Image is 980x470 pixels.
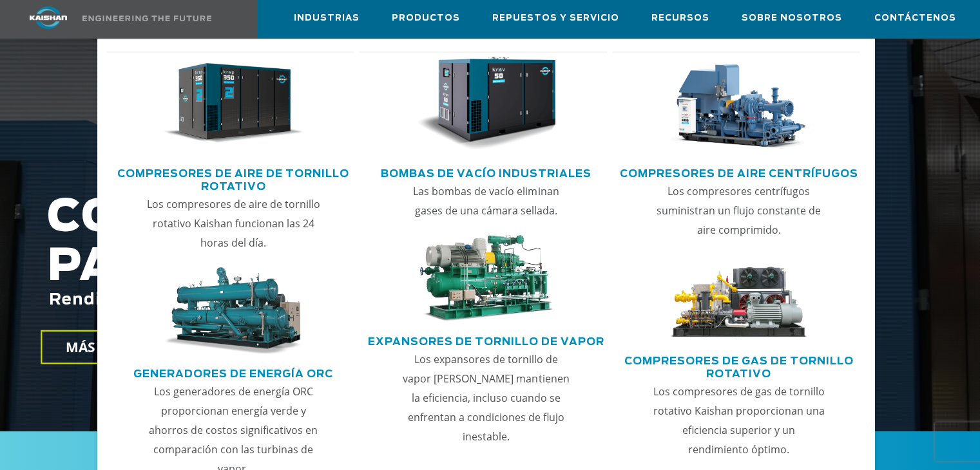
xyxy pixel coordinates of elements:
font: MÁS INFORMACIÓN [66,338,196,357]
img: Compresores de aire centrífugos de pulgar [669,57,809,151]
img: Ingeniería del futuro [82,15,211,21]
font: Repuestos y servicio [492,14,619,23]
font: Compresores de gas de tornillo rotativo [624,356,854,379]
a: MÁS INFORMACIÓN [41,330,222,364]
a: Industrias [294,1,360,35]
font: Productos [392,14,460,23]
font: PARA LOS [47,245,303,289]
a: Recursos [651,1,709,35]
a: Productos [392,1,460,35]
font: Compresores de aire centrífugos [620,169,858,179]
font: Bombas de vacío industriales [381,169,591,179]
font: Contáctenos [874,14,956,23]
font: Generadores de energía ORC [133,369,333,379]
font: COMPRESORES DE AIRE [47,196,662,240]
img: Compresores de gas de tornillo rotativo [669,254,809,341]
font: Compresores de aire de tornillo rotativo [117,169,349,192]
a: Compresores de aire centrífugos [620,162,858,182]
a: Bombas de vacío industriales [381,162,591,182]
font: Las bombas de vacío eliminan gases de una cámara sellada. [413,184,559,218]
img: Compresores de aire de tornillo rotativo [163,57,303,151]
font: Los compresores centrífugos suministran un flujo constante de aire comprimido. [657,184,821,237]
img: Bombas de vacío industriales de pulgar [416,57,556,151]
font: Sobre nosotros [742,14,842,23]
a: Generadores de energía ORC [133,362,333,382]
font: Los compresores de gas de tornillo rotativo Kaishan proporcionan una eficiencia superior y un ren... [653,384,825,456]
font: Los compresores de aire de tornillo rotativo Kaishan funcionan las 24 horas del día. [147,197,320,250]
font: Rendimiento inigualable con ahorro de costes energéticos de hasta un 35%. [49,292,749,308]
font: Expansores de tornillo de vapor [368,337,604,347]
font: Industrias [294,14,360,23]
img: Generadores de energía ORC pulgar [163,267,303,354]
a: Compresores de gas de tornillo rotativo [619,350,860,382]
font: Recursos [651,14,709,23]
a: Compresores de aire de tornillo rotativo [113,162,354,194]
font: Los expansores de tornillo de vapor [PERSON_NAME] mantienen la eficiencia, incluso cuando se enfr... [403,352,569,444]
img: Expansores de tornillo de vapor de pulgar [416,235,556,322]
a: Repuestos y servicio [492,1,619,35]
a: Sobre nosotros [742,1,842,35]
a: Expansores de tornillo de vapor [368,330,604,350]
a: Contáctenos [874,1,956,35]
